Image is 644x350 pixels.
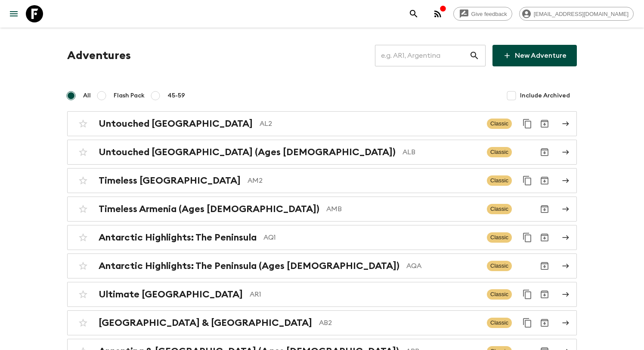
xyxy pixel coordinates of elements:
a: Timeless Armenia (Ages [DEMOGRAPHIC_DATA])AMBClassicArchive [67,197,577,222]
span: All [83,91,91,100]
h2: Ultimate [GEOGRAPHIC_DATA] [99,289,243,300]
span: Classic [487,119,512,129]
p: AM2 [248,175,480,186]
h2: Untouched [GEOGRAPHIC_DATA] (Ages [DEMOGRAPHIC_DATA]) [99,147,396,158]
a: [GEOGRAPHIC_DATA] & [GEOGRAPHIC_DATA]AB2ClassicDuplicate for 45-59Archive [67,310,577,335]
p: ALB [402,147,480,157]
button: search adventures [405,5,422,22]
button: Archive [536,144,553,161]
a: Ultimate [GEOGRAPHIC_DATA]AR1ClassicDuplicate for 45-59Archive [67,282,577,307]
span: Classic [487,318,512,328]
button: Archive [536,314,553,331]
a: Timeless [GEOGRAPHIC_DATA]AM2ClassicDuplicate for 45-59Archive [67,168,577,193]
button: Duplicate for 45-59 [519,229,536,246]
h2: Untouched [GEOGRAPHIC_DATA] [99,118,253,129]
span: Classic [487,261,512,271]
button: Duplicate for 45-59 [519,115,536,132]
p: AL2 [260,119,480,129]
button: Duplicate for 45-59 [519,314,536,331]
p: AMB [326,204,480,214]
input: e.g. AR1, Argentina [375,44,469,68]
a: Untouched [GEOGRAPHIC_DATA] (Ages [DEMOGRAPHIC_DATA])ALBClassicArchive [67,140,577,165]
h2: Timeless [GEOGRAPHIC_DATA] [99,175,241,186]
span: Classic [487,175,512,186]
button: Duplicate for 45-59 [519,172,536,189]
span: Flash Pack [114,91,145,100]
span: Give feedback [467,11,512,17]
a: Antarctic Highlights: The PeninsulaAQ1ClassicDuplicate for 45-59Archive [67,225,577,250]
span: Include Archived [520,91,570,100]
p: AQA [406,261,480,271]
span: Classic [487,147,512,157]
h2: Timeless Armenia (Ages [DEMOGRAPHIC_DATA]) [99,203,319,215]
div: [EMAIL_ADDRESS][DOMAIN_NAME] [519,7,634,21]
button: Archive [536,200,553,218]
h2: [GEOGRAPHIC_DATA] & [GEOGRAPHIC_DATA] [99,317,312,328]
button: Archive [536,286,553,303]
h2: Antarctic Highlights: The Peninsula [99,232,257,243]
span: Classic [487,289,512,300]
button: Archive [536,172,553,189]
p: AB2 [319,318,480,328]
button: Archive [536,229,553,246]
span: Classic [487,232,512,243]
span: 45-59 [167,91,185,100]
button: Duplicate for 45-59 [519,286,536,303]
a: New Adventure [492,45,577,66]
a: Give feedback [453,7,512,21]
span: Classic [487,204,512,214]
h1: Adventures [67,47,131,64]
button: menu [5,5,22,22]
button: Archive [536,115,553,132]
a: Untouched [GEOGRAPHIC_DATA]AL2ClassicDuplicate for 45-59Archive [67,111,577,136]
button: Archive [536,257,553,275]
h2: Antarctic Highlights: The Peninsula (Ages [DEMOGRAPHIC_DATA]) [99,260,399,272]
p: AQ1 [263,232,480,243]
span: [EMAIL_ADDRESS][DOMAIN_NAME] [529,11,633,17]
a: Antarctic Highlights: The Peninsula (Ages [DEMOGRAPHIC_DATA])AQAClassicArchive [67,253,577,278]
p: AR1 [250,289,480,300]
